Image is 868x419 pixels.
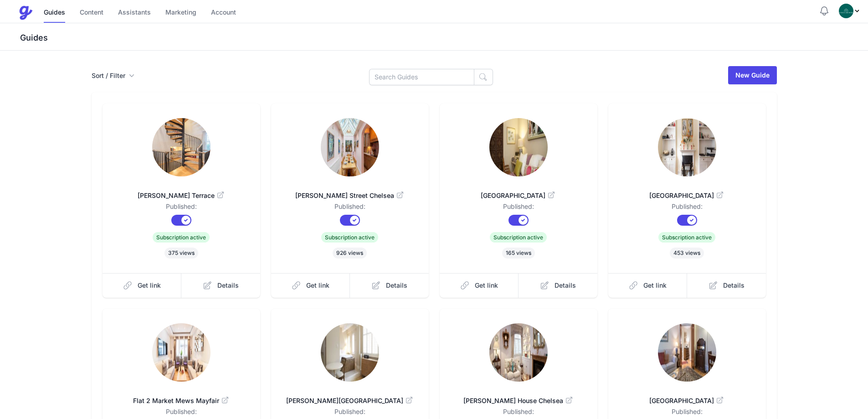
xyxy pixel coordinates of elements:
img: htmfqqdj5w74wrc65s3wna2sgno2 [658,323,716,382]
span: Get link [138,281,161,290]
span: Subscription active [658,232,715,243]
img: 9b5v0ir1hdq8hllsqeesm40py5rd [489,118,548,176]
h3: Guides [18,32,868,43]
img: oovs19i4we9w73xo0bfpgswpi0cd [839,4,853,18]
span: Subscription active [321,232,378,243]
span: [GEOGRAPHIC_DATA] [623,396,751,405]
span: Details [217,281,239,290]
span: Details [555,281,576,290]
a: Details [181,273,260,298]
span: Subscription active [490,232,547,243]
span: [GEOGRAPHIC_DATA] [623,191,751,200]
a: Details [687,273,766,298]
a: [PERSON_NAME] House Chelsea [454,385,583,407]
span: [PERSON_NAME] Terrace [117,191,246,200]
span: Subscription active [153,232,210,243]
img: xcoem7jyjxpu3fgtqe3kd93uc2z7 [152,323,211,382]
a: Account [211,3,236,23]
button: Notifications [819,5,830,16]
img: mtasz01fldrr9v8cnif9arsj44ov [152,118,211,176]
a: [PERSON_NAME] Terrace [117,180,246,202]
dd: Published: [286,202,414,215]
a: [GEOGRAPHIC_DATA] [623,180,751,202]
span: 926 views [333,248,367,259]
img: qm23tyanh8llne9rmxzedgaebrr7 [489,323,548,382]
img: Guestive Guides [18,5,33,20]
a: [GEOGRAPHIC_DATA] [454,180,583,202]
span: [GEOGRAPHIC_DATA] [454,191,583,200]
span: Details [723,281,745,290]
a: Details [350,273,429,298]
a: New Guide [728,66,777,84]
dd: Published: [454,202,583,215]
span: 165 views [502,248,535,259]
a: Assistants [118,3,151,23]
a: Get link [608,273,688,298]
span: Get link [306,281,329,290]
span: [PERSON_NAME] House Chelsea [454,396,583,405]
a: Marketing [165,3,196,23]
a: Flat 2 Market Mews Mayfair [117,385,246,407]
span: 375 views [164,248,198,259]
a: Details [519,273,597,298]
a: [PERSON_NAME] Street Chelsea [286,180,414,202]
span: [PERSON_NAME] Street Chelsea [286,191,414,200]
input: Search Guides [369,69,474,85]
span: 453 views [670,248,704,259]
img: wq8sw0j47qm6nw759ko380ndfzun [321,118,379,176]
span: Get link [475,281,498,290]
a: Get link [440,273,519,298]
dd: Published: [623,202,751,215]
span: [PERSON_NAME][GEOGRAPHIC_DATA] [286,396,414,405]
a: Guides [44,3,65,23]
a: Content [80,3,103,23]
span: Details [386,281,407,290]
div: Profile Menu [839,4,861,18]
img: id17mszkkv9a5w23y0miri8fotce [321,323,379,382]
a: [GEOGRAPHIC_DATA] [623,385,751,407]
a: Get link [271,273,350,298]
a: Get link [103,273,182,298]
a: [PERSON_NAME][GEOGRAPHIC_DATA] [286,385,414,407]
dd: Published: [117,202,246,215]
span: Flat 2 Market Mews Mayfair [117,396,246,405]
img: hdmgvwaq8kfuacaafu0ghkkjd0oq [658,118,716,176]
span: Get link [643,281,667,290]
button: Sort / Filter [92,71,134,80]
